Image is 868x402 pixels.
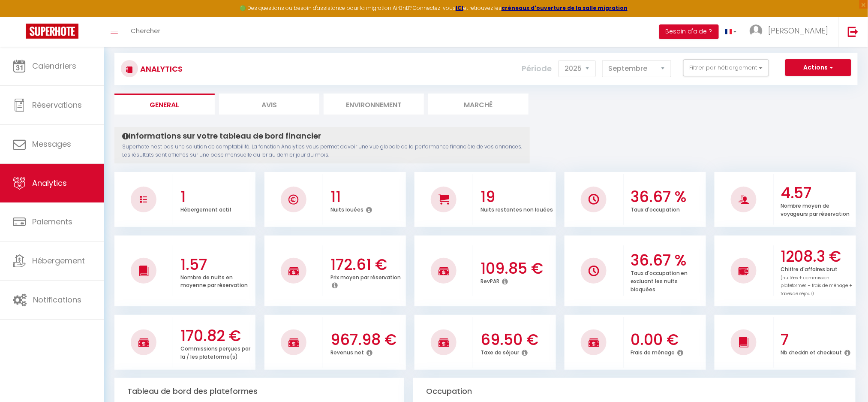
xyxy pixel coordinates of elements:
[502,4,628,12] a: créneaux d'ouverture de la salle migration
[180,343,250,360] p: Commissions perçues par la / les plateforme(s)
[481,331,554,349] h3: 69.50 €
[631,268,688,293] p: Taux d'occupation en excluant les nuits bloquées
[428,94,529,115] li: Marché
[481,188,554,206] h3: 19
[631,347,675,356] p: Frais de ménage
[743,17,839,47] a: ... [PERSON_NAME]
[683,59,769,76] button: Filtrer par hébergement
[330,204,363,213] p: Nuits louées
[32,178,67,188] span: Analytics
[481,204,553,213] p: Nuits restantes non louées
[138,59,183,79] h3: Analytics
[768,25,828,36] span: [PERSON_NAME]
[785,59,851,76] button: Actions
[481,347,519,356] p: Taxe de séjour
[781,248,854,266] h3: 1208.3 €
[180,272,248,289] p: Nombre de nuits en moyenne par réservation
[114,94,215,115] li: General
[631,204,680,213] p: Taux d'occupation
[589,266,599,276] img: NO IMAGE
[180,204,231,213] p: Hébergement actif
[122,143,522,159] p: Superhote n'est pas une solution de comptabilité. La fonction Analytics vous permet d'avoir une v...
[32,139,71,149] span: Messages
[848,26,859,37] img: logout
[122,131,522,141] h4: Informations sur votre tableau de bord financier
[330,331,404,349] h3: 967.98 €
[481,276,499,285] p: RevPAR
[124,17,167,47] a: Chercher
[456,4,463,12] a: ICI
[219,94,319,115] li: Avis
[7,3,33,29] button: Ouvrir le widget de chat LiveChat
[33,294,81,305] span: Notifications
[131,26,160,35] span: Chercher
[781,184,854,202] h3: 4.57
[631,188,704,206] h3: 36.67 %
[330,272,401,281] p: Prix moyen par réservation
[26,24,78,39] img: Super Booking
[739,266,749,276] img: NO IMAGE
[781,275,853,297] span: (nuitées + commission plateformes + frais de ménage + taxes de séjour)
[781,264,853,297] p: Chiffre d'affaires brut
[522,59,552,78] label: Période
[659,24,719,39] button: Besoin d'aide ?
[32,216,72,227] span: Paiements
[750,24,763,37] img: ...
[330,347,364,356] p: Revenus net
[631,331,704,349] h3: 0.00 €
[180,256,254,274] h3: 1.57
[180,188,254,206] h3: 1
[32,255,85,266] span: Hébergement
[32,60,76,71] span: Calendriers
[330,188,404,206] h3: 11
[481,260,554,278] h3: 109.85 €
[781,347,842,356] p: Nb checkin et checkout
[781,331,854,349] h3: 7
[324,94,424,115] li: Environnement
[781,200,850,218] p: Nombre moyen de voyageurs par réservation
[140,196,147,203] img: NO IMAGE
[32,100,82,110] span: Réservations
[330,256,404,274] h3: 172.61 €
[631,251,704,269] h3: 36.67 %
[180,327,254,345] h3: 170.82 €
